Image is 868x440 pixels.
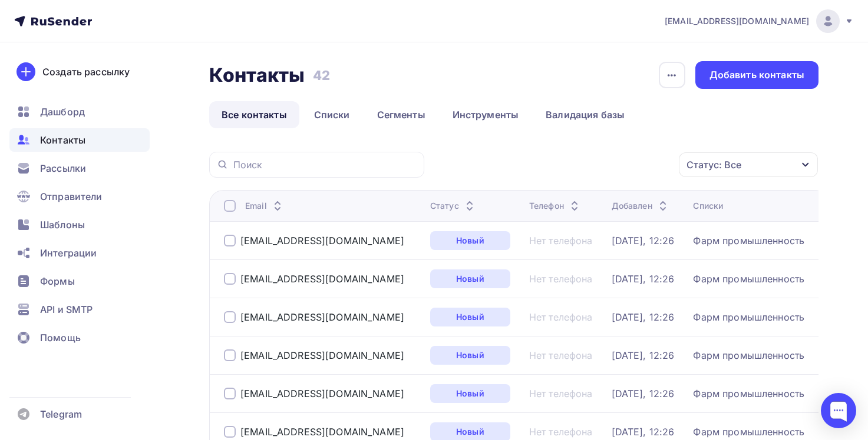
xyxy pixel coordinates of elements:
[9,128,150,152] a: Контакты
[40,133,85,147] span: Контакты
[302,101,362,128] a: Списки
[612,426,675,438] a: [DATE], 12:26
[529,349,593,361] a: Нет телефона
[40,246,97,260] span: Интеграции
[240,349,404,361] a: [EMAIL_ADDRESS][DOMAIN_NAME]
[693,426,804,438] a: Фарм промышленность
[240,235,404,246] a: [EMAIL_ADDRESS][DOMAIN_NAME]
[529,426,593,438] a: Нет телефона
[529,311,593,323] a: Нет телефона
[529,388,593,399] a: Нет телефона
[9,213,150,236] a: Шаблоны
[313,67,330,84] h3: 42
[430,200,477,212] div: Статус
[233,158,417,171] input: Поиск
[240,273,404,285] a: [EMAIL_ADDRESS][DOMAIN_NAME]
[533,101,637,128] a: Валидация базы
[42,65,130,79] div: Создать рассылку
[40,331,81,345] span: Помощь
[9,100,150,124] a: Дашборд
[440,101,532,128] a: Инструменты
[529,235,593,246] a: Нет телефона
[687,158,741,172] div: Статус: Все
[430,231,510,250] a: Новый
[665,9,854,33] a: [EMAIL_ADDRESS][DOMAIN_NAME]
[665,15,809,27] span: [EMAIL_ADDRESS][DOMAIN_NAME]
[9,269,150,293] a: Формы
[240,388,404,399] a: [EMAIL_ADDRESS][DOMAIN_NAME]
[529,273,593,285] a: Нет телефона
[693,311,804,323] a: Фарм промышленность
[693,235,804,246] a: Фарм промышленность
[430,384,510,403] a: Новый
[430,269,510,288] a: Новый
[40,218,85,232] span: Шаблоны
[612,200,670,212] div: Добавлен
[240,426,404,438] a: [EMAIL_ADDRESS][DOMAIN_NAME]
[209,101,299,128] a: Все контакты
[612,388,675,399] a: [DATE], 12:26
[209,64,305,87] h2: Контакты
[240,311,404,323] a: [EMAIL_ADDRESS][DOMAIN_NAME]
[678,152,819,178] button: Статус: Все
[430,346,510,365] a: Новый
[40,161,86,175] span: Рассылки
[9,185,150,208] a: Отправители
[430,308,510,326] a: Новый
[709,68,804,82] div: Добавить контакты
[40,105,85,119] span: Дашборд
[9,156,150,180] a: Рассылки
[693,200,723,212] div: Списки
[529,200,582,212] div: Телефон
[693,273,804,285] a: Фарм промышленность
[40,189,103,204] span: Отправители
[612,349,675,361] a: [DATE], 12:26
[245,200,285,212] div: Email
[40,302,93,316] span: API и SMTP
[612,311,675,323] a: [DATE], 12:26
[40,274,75,288] span: Формы
[40,407,82,421] span: Telegram
[365,101,438,128] a: Сегменты
[693,388,804,399] a: Фарм промышленность
[693,349,804,361] a: Фарм промышленность
[612,235,675,246] a: [DATE], 12:26
[612,273,675,285] a: [DATE], 12:26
